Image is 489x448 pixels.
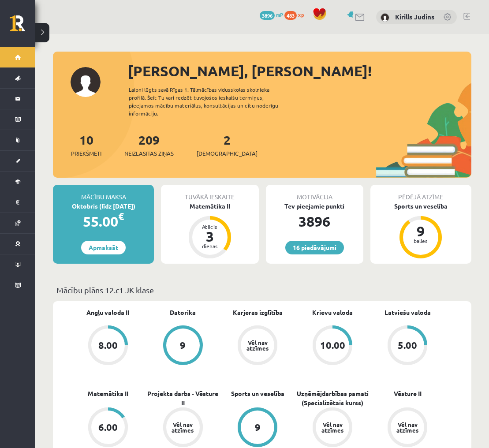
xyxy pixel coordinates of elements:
a: 10.00 [295,325,370,367]
a: Sports un veselība [231,389,284,398]
a: Matemātika II Atlicis 3 dienas [161,202,258,260]
a: Uzņēmējdarbības pamati (Specializētais kurss) [295,389,370,407]
div: Tev pieejamie punkti [266,202,363,211]
a: Krievu valoda [312,308,353,317]
a: Projekta darbs - Vēsture II [146,389,220,407]
a: Sports un veselība 9 balles [370,202,471,260]
div: Laipni lūgts savā Rīgas 1. Tālmācības vidusskolas skolnieka profilā. Šeit Tu vari redzēt tuvojošo... [129,86,294,117]
div: Sports un veselība [370,202,471,211]
div: Vēl nav atzīmes [320,422,345,433]
div: 3896 [266,211,363,232]
div: dienas [197,243,223,249]
div: balles [407,238,434,243]
div: 55.00 [53,211,154,232]
div: 9 [407,224,434,238]
div: 8.00 [98,340,118,350]
div: [PERSON_NAME], [PERSON_NAME]! [128,60,471,82]
a: Vēsture II [394,389,422,398]
div: Mācību maksa [53,185,154,202]
a: 9 [146,325,220,367]
span: 3896 [260,11,275,20]
div: 5.00 [398,340,417,350]
a: Kirills Judins [395,12,434,21]
a: Datorika [170,308,196,317]
a: Apmaksāt [81,241,126,254]
div: Vēl nav atzīmes [171,422,195,433]
a: Rīgas 1. Tālmācības vidusskola [10,15,35,37]
div: Tuvākā ieskaite [161,185,258,202]
div: Vēl nav atzīmes [245,340,270,351]
div: 9 [180,340,186,350]
a: 3896 mP [260,11,283,18]
span: Priekšmeti [71,149,101,158]
div: Atlicis [197,224,223,229]
div: 6.00 [98,422,118,432]
img: Kirills Judins [381,13,389,22]
div: 9 [255,422,261,432]
div: Motivācija [266,185,363,202]
a: 209Neizlasītās ziņas [124,132,174,158]
a: 2[DEMOGRAPHIC_DATA] [197,132,258,158]
a: 10Priekšmeti [71,132,101,158]
span: 483 [284,11,297,20]
span: Neizlasītās ziņas [124,149,174,158]
div: Vēl nav atzīmes [395,422,420,433]
a: Angļu valoda II [86,308,129,317]
a: 483 xp [284,11,308,18]
span: mP [276,11,283,18]
div: 3 [197,229,223,243]
a: 5.00 [370,325,445,367]
div: Oktobris (līdz [DATE]) [53,202,154,211]
a: 8.00 [71,325,146,367]
div: Pēdējā atzīme [370,185,471,202]
div: Matemātika II [161,202,258,211]
span: [DEMOGRAPHIC_DATA] [197,149,258,158]
a: Karjeras izglītība [233,308,283,317]
div: 10.00 [320,340,345,350]
a: 16 piedāvājumi [285,241,344,254]
span: € [118,210,124,223]
p: Mācību plāns 12.c1 JK klase [56,284,468,296]
a: Vēl nav atzīmes [220,325,295,367]
a: Matemātika II [88,389,128,398]
a: Latviešu valoda [384,308,431,317]
span: xp [298,11,304,18]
